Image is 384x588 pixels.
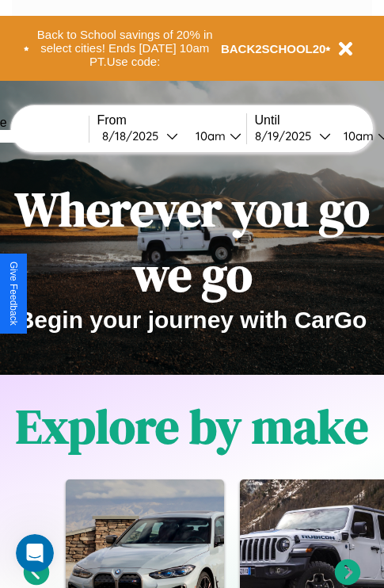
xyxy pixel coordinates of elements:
[16,534,54,572] iframe: Intercom live chat
[8,262,19,326] div: Give Feedback
[102,128,166,143] div: 8 / 18 / 2025
[188,128,230,143] div: 10am
[97,113,246,128] label: From
[16,394,368,459] h1: Explore by make
[29,24,221,73] button: Back to School savings of 20% in select cities! Ends [DATE] 10am PT.Use code:
[336,128,378,143] div: 10am
[183,128,246,144] button: 10am
[255,128,319,143] div: 8 / 19 / 2025
[221,42,326,55] b: BACK2SCHOOL20
[97,128,183,144] button: 8/18/2025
